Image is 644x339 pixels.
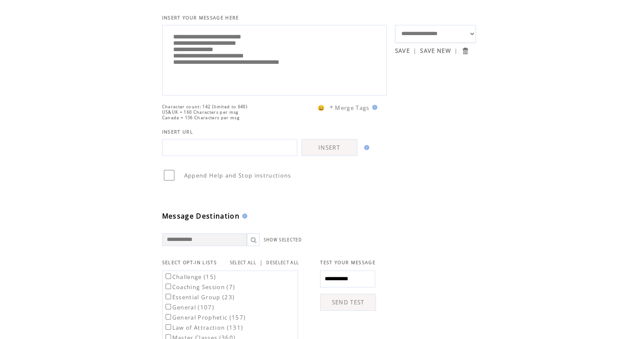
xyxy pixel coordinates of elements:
[320,260,376,265] span: TEST YOUR MESSAGE
[166,273,171,279] input: Challenge (15)
[461,47,469,55] input: Submit
[162,129,193,135] span: INSERT URL
[318,104,325,112] span: 😀
[413,47,417,55] span: |
[162,15,239,21] span: INSERT YOUR MESSAGE HERE
[260,259,263,266] span: |
[454,47,458,55] span: |
[301,139,357,156] a: INSERT
[320,294,376,311] a: SEND TEST
[162,260,217,265] span: SELECT OPT-IN LISTS
[164,303,214,311] label: General (107)
[162,211,240,221] span: Message Destination
[164,293,235,301] label: Essential Group (23)
[266,260,299,265] a: DESELECT ALL
[166,294,171,299] input: Essential Group (23)
[166,324,171,330] input: Law of Attraction (131)
[164,283,235,291] label: Coaching Session (7)
[240,213,247,219] img: help.gif
[166,304,171,309] input: General (107)
[264,237,302,243] a: SHOW SELECTED
[370,105,377,110] img: help.gif
[166,284,171,289] input: Coaching Session (7)
[162,109,239,115] span: US&UK = 160 Characters per msg
[164,324,243,331] label: Law of Attraction (131)
[420,47,451,55] a: SAVE NEW
[330,104,370,112] span: * Merge Tags
[362,145,369,150] img: help.gif
[230,260,256,265] a: SELECT ALL
[184,172,291,179] span: Append Help and Stop instructions
[164,273,216,281] label: Challenge (15)
[162,115,240,120] span: Canada = 136 Characters per msg
[395,47,410,55] a: SAVE
[162,104,248,109] span: Character count: 142 (limited to 640)
[166,314,171,320] input: General Prophetic (157)
[164,314,246,321] label: General Prophetic (157)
